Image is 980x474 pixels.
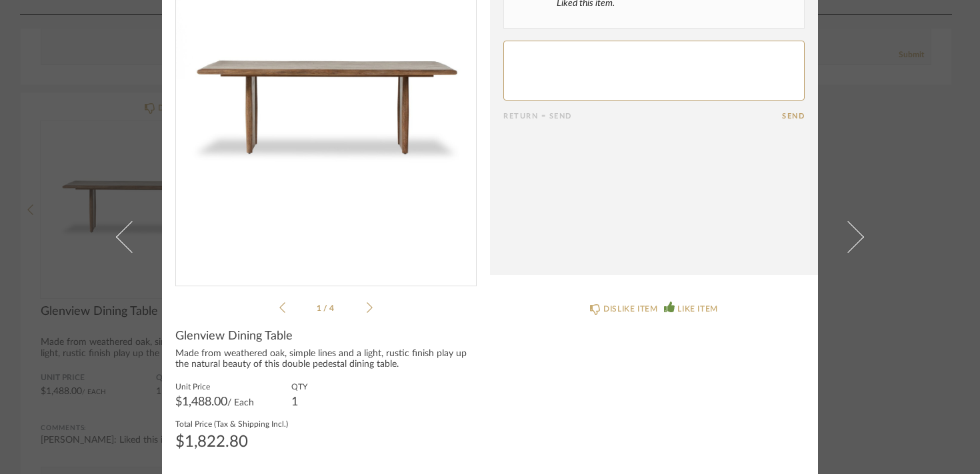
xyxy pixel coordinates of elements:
[503,112,782,120] div: Return = Send
[227,398,254,407] span: / Each
[175,329,293,344] span: Glenview Dining Table
[175,418,288,429] label: Total Price (Tax & Shipping Incl.)
[291,397,307,407] div: 1
[175,349,477,370] div: Made from weathered oak, simple lines and a light, rustic finish play up the natural beauty of th...
[603,302,657,316] div: DISLIKE ITEM
[317,304,323,312] span: 1
[291,381,307,391] label: QTY
[782,112,805,120] button: Send
[175,434,288,450] div: $1,822.80
[323,304,329,312] span: /
[677,302,717,316] div: LIKE ITEM
[329,304,336,312] span: 4
[175,381,254,391] label: Unit Price
[175,396,227,408] span: $1,488.00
